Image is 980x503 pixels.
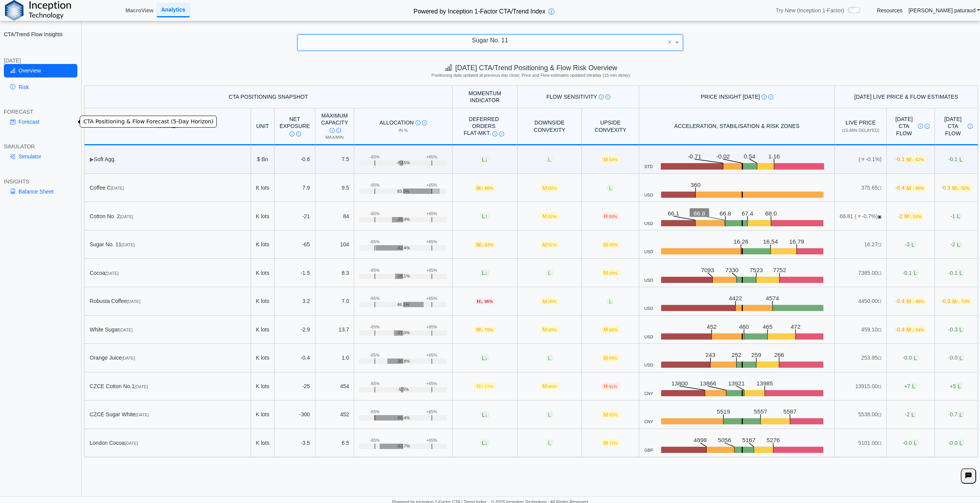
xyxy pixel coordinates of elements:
span: STD [644,164,653,169]
span: ↓ 52% [910,214,922,219]
a: Analytics [157,3,190,17]
text: 13800 [672,380,688,386]
span: M [950,298,972,304]
span: M [541,383,559,389]
div: Maximum Capacity [320,112,349,133]
div: +65% [426,239,437,244]
span: [DATE] [119,328,133,332]
td: K lots [251,202,275,230]
span: L [607,185,614,191]
span: 64% [609,157,618,162]
img: Read More [296,131,301,136]
td: 7385.00 [835,259,887,287]
span: OPEN: Market session is currently open. [878,214,881,219]
td: -65 [275,230,315,259]
div: SIMULATOR [4,143,77,150]
span: ▼ [856,213,862,219]
td: -21 [275,202,315,230]
text: 252 [732,352,742,358]
text: 16.79 [790,238,805,245]
div: CZCE Cotton No.1 [90,383,246,390]
span: ↓ [481,241,484,247]
text: -0.71 [688,153,701,160]
a: Forecast [4,115,77,128]
span: NO FEED: Live data feed not provided for this market. [878,328,881,332]
span: ▶ [90,156,94,162]
th: Acceleration, Stabilisation & Risk Zones [639,108,834,146]
span: M [905,156,926,163]
span: 91% [609,384,617,389]
span: M [474,383,495,389]
div: Robusta Coffee [90,298,246,304]
span: [DATE] [120,214,133,219]
span: M [541,241,559,248]
div: Price Insight [DATE] [644,93,829,100]
text: 266 [775,352,785,358]
td: -0.6 [275,145,315,174]
span: -0.3 [948,326,964,333]
span: -0.1 [903,269,919,276]
span: -0.3 [941,298,972,304]
td: -300 [275,400,315,429]
span: 59% [609,242,618,247]
span: -2 [905,411,916,418]
span: ↑ [485,213,487,219]
span: L [955,213,962,219]
td: 454 [315,372,355,401]
td: K lots [251,400,275,429]
span: ↓ 73% [958,299,970,304]
td: $ Bn [251,145,275,174]
span: (15-min delayed) [842,128,879,133]
img: Info [415,120,420,125]
a: [PERSON_NAME].paturaud [908,7,980,14]
span: L [912,355,919,361]
span: -2 [950,241,962,248]
span: +5 [950,383,963,389]
text: 66.8 [694,210,705,216]
span: M [905,298,926,304]
td: 7.5 [315,145,355,174]
text: 7523 [750,266,763,273]
span: USD [644,306,653,311]
td: ( -0.1%) [835,145,887,174]
img: Read More [605,94,610,99]
span: -0.4 [895,326,926,333]
div: -65% [370,409,380,414]
td: -1.5 [275,259,315,287]
a: Resources [877,7,903,14]
span: 82% [548,214,556,219]
span: M [905,326,926,333]
span: 70% [485,328,493,332]
span: ↓ 66% [912,186,924,190]
span: L [480,355,490,361]
div: Net Exposure [280,116,310,137]
text: 243 [706,352,716,358]
span: 84% [548,384,556,389]
div: Allocation [359,119,447,126]
span: NO FEED: Live data feed not provided for this market. [878,242,881,247]
td: 104 [315,230,355,259]
text: 66.1 [668,210,679,216]
span: -0.3 [941,185,972,191]
text: 452 [707,323,717,330]
span: ↓ [485,411,487,417]
div: +65% [426,353,437,358]
div: +65% [426,211,437,216]
span: M [474,326,495,333]
span: L [910,383,917,389]
span: -0.1 [895,156,926,163]
span: 84% [609,356,618,360]
span: 80% [485,186,493,190]
a: Balance Sheet [4,185,77,198]
th: [DATE] Live Price & Flow Estimates [835,86,978,108]
text: 460 [739,323,749,330]
span: USD [644,249,653,254]
td: K lots [251,287,275,316]
span: ↓ [485,270,487,276]
div: +65% [426,296,437,301]
div: Coffee C [90,184,246,191]
div: CZCE Sugar White [90,411,246,418]
img: Info [599,94,604,99]
th: Momentum Indicator [452,86,518,108]
div: [DATE] CTA Flow [940,116,973,137]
